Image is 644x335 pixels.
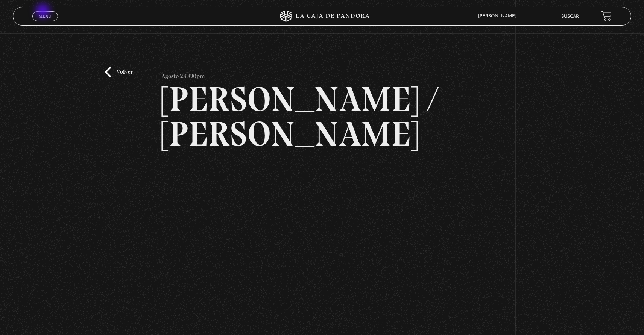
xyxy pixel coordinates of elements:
span: Cerrar [36,20,54,26]
span: Menu [39,14,51,18]
p: Agosto 28 830pm [161,67,205,82]
span: [PERSON_NAME] [474,14,524,18]
a: View your shopping cart [601,11,612,21]
h2: [PERSON_NAME] / [PERSON_NAME] [161,82,483,151]
a: Volver [105,67,133,77]
a: Buscar [561,14,579,19]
